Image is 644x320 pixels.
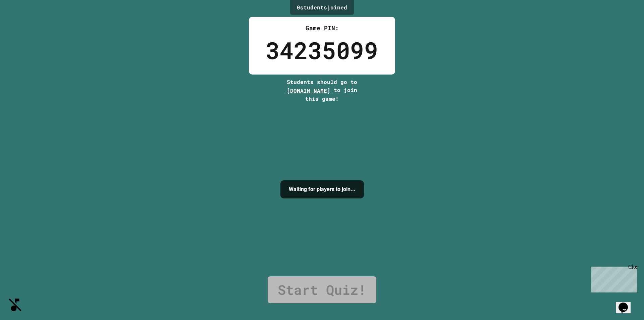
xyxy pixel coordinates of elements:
iframe: chat widget [588,264,637,292]
div: Game PIN: [266,24,378,33]
div: Chat with us now!Close [3,3,46,43]
a: Start Quiz! [268,276,376,303]
span: [DOMAIN_NAME] [287,87,330,94]
div: Students should go to to join this game! [280,78,364,103]
h4: Waiting for players to join... [289,185,356,193]
iframe: chat widget [616,293,637,313]
div: 34235099 [266,33,378,68]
